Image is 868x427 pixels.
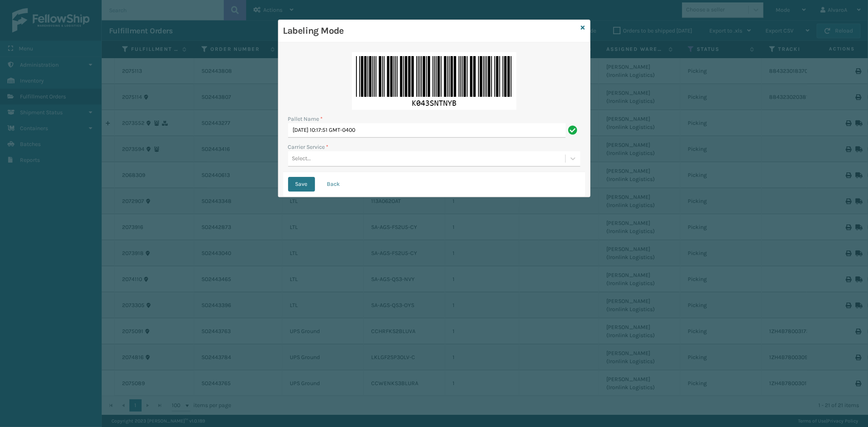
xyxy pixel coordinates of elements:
[288,115,323,123] label: Pallet Name
[352,52,516,110] img: 90AA8EAAAABklEQVQDAMGEEZA9eeEFAAAAAElFTkSuQmCC
[292,155,311,163] div: Select...
[320,177,348,192] button: Back
[288,143,329,151] label: Carrier Service
[283,25,578,37] h3: Labeling Mode
[288,177,315,192] button: Save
